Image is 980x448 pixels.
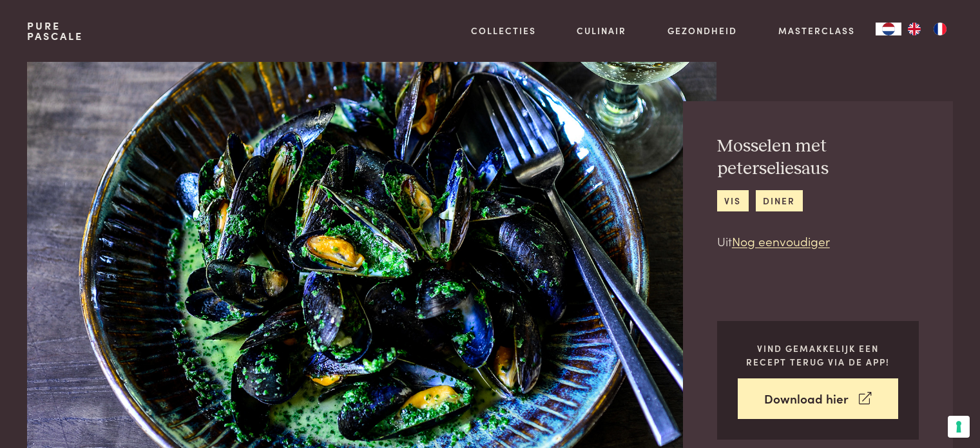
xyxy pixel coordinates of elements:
a: Gezondheid [668,24,737,37]
p: Vind gemakkelijk een recept terug via de app! [738,342,898,368]
a: Masterclass [778,24,855,37]
a: FR [927,23,953,35]
p: Uit [717,232,919,251]
a: EN [901,23,927,35]
a: Collecties [471,24,536,37]
button: Uw voorkeuren voor toestemming voor trackingtechnologieën [948,416,970,438]
aside: Language selected: Nederlands [876,23,953,35]
div: Language [876,23,901,35]
a: Download hier [738,378,898,419]
a: Culinair [577,24,626,37]
ul: Language list [901,23,953,35]
h2: Mosselen met peterseliesaus [717,135,919,180]
a: vis [717,190,749,211]
a: Nog eenvoudiger [732,232,830,249]
a: NL [876,23,901,35]
a: PurePascale [27,21,83,41]
a: diner [756,190,803,211]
